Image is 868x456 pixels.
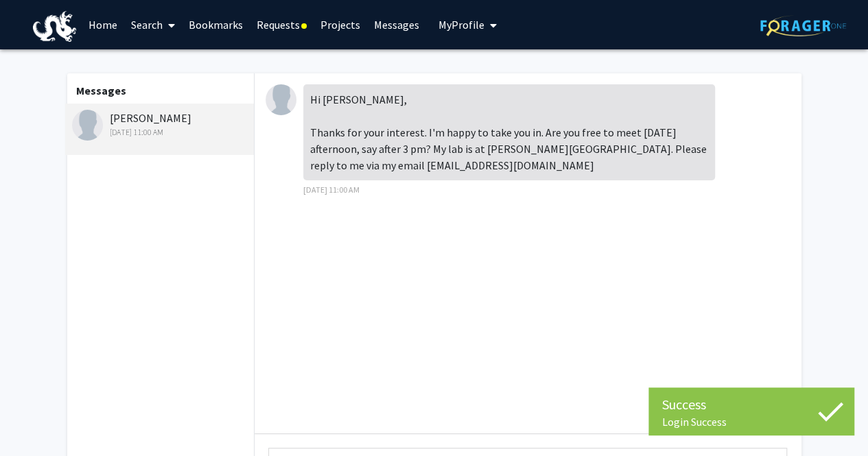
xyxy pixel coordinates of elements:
[303,84,715,180] div: Hi [PERSON_NAME], Thanks for your interest. I'm happy to take you in. Are you free to meet [DATE]...
[438,18,484,32] span: My Profile
[303,184,360,195] span: [DATE] 11:00 AM
[10,394,58,446] iframe: Chat
[182,1,250,49] a: Bookmarks
[266,84,296,115] img: Lifeng Zhou
[760,15,846,36] img: ForagerOne Logo
[82,1,124,49] a: Home
[124,1,182,49] a: Search
[250,1,314,49] a: Requests
[72,110,251,139] div: [PERSON_NAME]
[662,394,841,415] div: Success
[33,11,77,42] img: Drexel University Logo
[662,415,841,429] div: Login Success
[314,1,367,49] a: Projects
[72,110,103,141] img: Lifeng Zhou
[76,84,126,97] b: Messages
[367,1,426,49] a: Messages
[72,126,251,139] div: [DATE] 11:00 AM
